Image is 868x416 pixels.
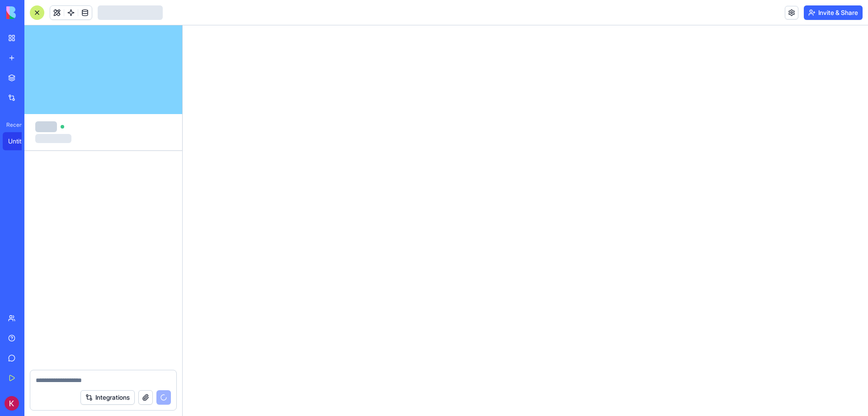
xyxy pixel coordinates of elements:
div: Untitled App [8,137,33,146]
button: Integrations [80,390,135,405]
button: Invite & Share [804,5,863,20]
img: logo [6,6,62,19]
a: Untitled App [3,132,39,150]
span: Recent [3,121,22,129]
img: ACg8ocJYJvz07IGpqFyi19BT5imRYXPdxxFwXV7Sbt7lPdfMfGfadw=s96-c [5,396,19,411]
